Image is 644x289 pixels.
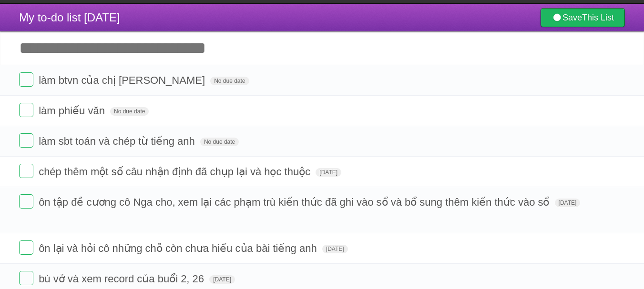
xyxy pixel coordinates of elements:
label: Done [19,194,33,209]
label: Done [19,271,33,285]
span: ôn lại và hỏi cô những chỗ còn chưa hiểu của bài tiếng anh [39,242,319,254]
a: SaveThis List [541,8,625,27]
label: Done [19,103,33,117]
span: làm phiếu văn [39,105,107,117]
span: ôn tập đề cương cô Nga cho, xem lại các phạm trù kiến thức đã ghi vào sổ và bổ sung thêm kiến thứ... [39,196,552,208]
span: chép thêm một số câu nhận định đã chụp lại và học thuộc [39,166,313,178]
span: bù vở và xem record của buổi 2, 26 [39,273,206,285]
span: [DATE] [555,199,581,207]
span: [DATE] [209,275,235,284]
span: No due date [200,138,239,146]
span: [DATE] [316,168,341,177]
label: Done [19,240,33,255]
label: Done [19,133,33,148]
span: My to-do list [DATE] [19,11,120,24]
span: No due date [110,107,149,116]
label: Done [19,72,33,87]
b: This List [582,13,614,22]
span: làm sbt toán và chép từ tiếng anh [39,135,197,147]
span: No due date [210,77,249,85]
label: Done [19,164,33,178]
span: [DATE] [322,245,348,253]
span: làm btvn của chị [PERSON_NAME] [39,74,207,86]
